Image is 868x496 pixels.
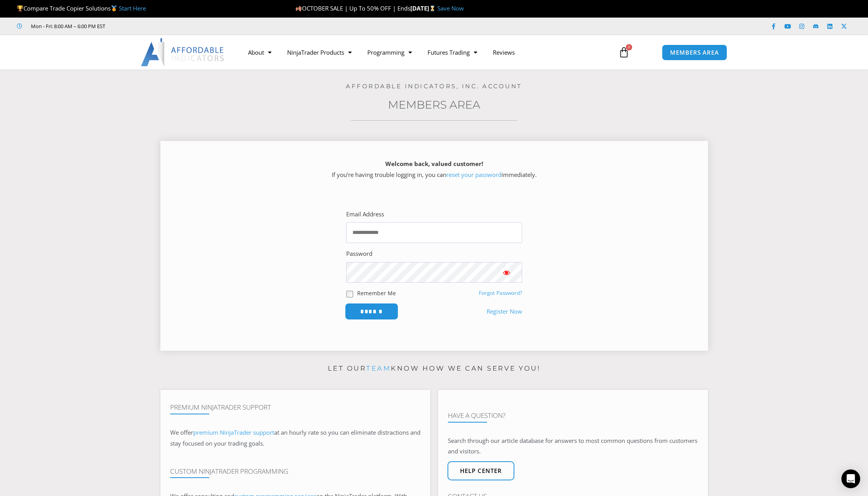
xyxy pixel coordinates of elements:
[279,43,359,61] a: NinjaTrader Products
[170,428,193,436] span: We offer
[170,428,421,447] span: at an hourly rate so you can eliminate distractions and stay focused on your trading goals.
[346,82,522,90] a: Affordable Indicators, Inc. Account
[662,45,727,61] a: MEMBERS AREA
[430,5,435,11] img: ⌛
[479,289,522,296] a: Forgot Password?
[420,43,485,61] a: Futures Trading
[357,289,396,297] label: Remember Me
[240,43,279,61] a: About
[460,468,502,474] span: Help center
[410,4,437,12] strong: [DATE]
[485,43,523,61] a: Reviews
[116,22,234,30] iframe: Customer reviews powered by Trustpilot
[141,38,225,66] img: LogoAI | Affordable Indicators – NinjaTrader
[388,98,480,111] a: Members Area
[295,4,410,12] span: OCTOBER SALE | Up To 50% OFF | Ends
[447,461,514,480] a: Help center
[240,43,609,61] nav: Menu
[670,50,719,55] span: MEMBERS AREA
[119,4,146,12] a: Start Here
[366,364,391,372] a: team
[29,21,105,31] span: Mon - Fri: 8:00 AM – 6:00 PM EST
[491,262,522,283] button: Show password
[841,469,860,488] div: Open Intercom Messenger
[193,428,274,436] a: premium NinjaTrader support
[170,403,421,411] h4: Premium NinjaTrader Support
[385,160,483,168] strong: Welcome back, valued customer!
[626,44,632,50] span: 0
[437,4,464,12] a: Save Now
[111,5,117,11] img: 🥇
[446,171,501,178] a: reset your password
[17,4,146,12] span: Compare Trade Copier Solutions
[448,412,698,419] h4: Have A Question?
[359,43,420,61] a: Programming
[346,248,372,259] label: Password
[160,362,708,375] p: Let our know how we can serve you!
[607,41,641,64] a: 0
[346,209,384,220] label: Email Address
[170,467,421,475] h4: Custom NinjaTrader Programming
[448,435,698,457] p: Search through our article database for answers to most common questions from customers and visit...
[487,306,522,317] a: Register Now
[174,159,694,180] p: If you’re having trouble logging in, you can immediately.
[296,5,302,11] img: 🍂
[17,5,23,11] img: 🏆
